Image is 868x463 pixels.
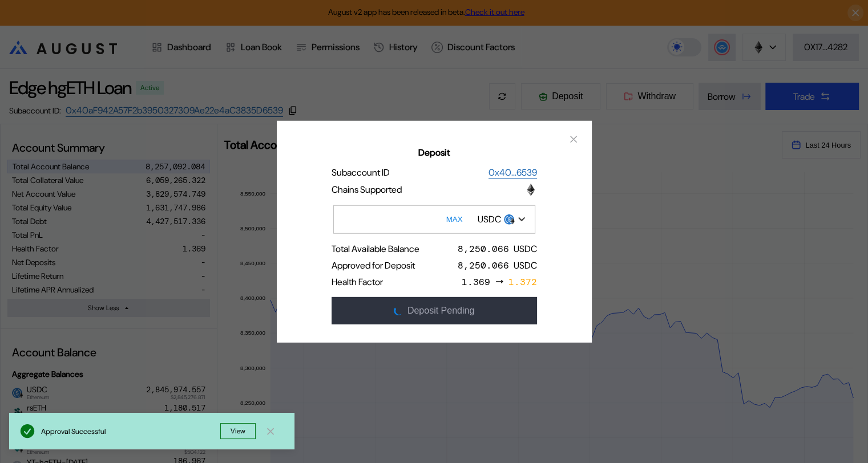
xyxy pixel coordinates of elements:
[508,275,537,287] span: 1.372
[488,166,537,178] a: 0x40...6539
[458,259,509,271] div: 8,250.066
[514,259,537,271] div: USDC
[524,183,537,196] img: chain logo
[332,166,390,178] div: Subaccount ID
[393,304,404,316] img: pending
[458,242,509,254] div: 8,250.066
[332,275,383,287] div: Health Factor
[518,217,525,222] img: open token selector
[478,213,501,225] div: USDC
[564,130,583,148] button: close modal
[41,427,220,436] div: Approval Successful
[220,423,256,439] button: View
[472,209,531,229] div: Open menu for selecting token for payment
[332,259,415,271] div: Approved for Deposit
[462,275,490,287] span: 1.369
[332,184,402,196] div: Chains Supported
[332,297,537,324] button: pendingDeposit Pending
[295,147,574,159] h2: Deposit
[443,206,466,232] button: MAX
[514,242,537,254] div: USDC
[509,217,516,224] img: svg+xml,%3c
[504,214,514,224] img: usdc.png
[488,166,537,178] code: 0x40...6539
[332,242,419,254] div: Total Available Balance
